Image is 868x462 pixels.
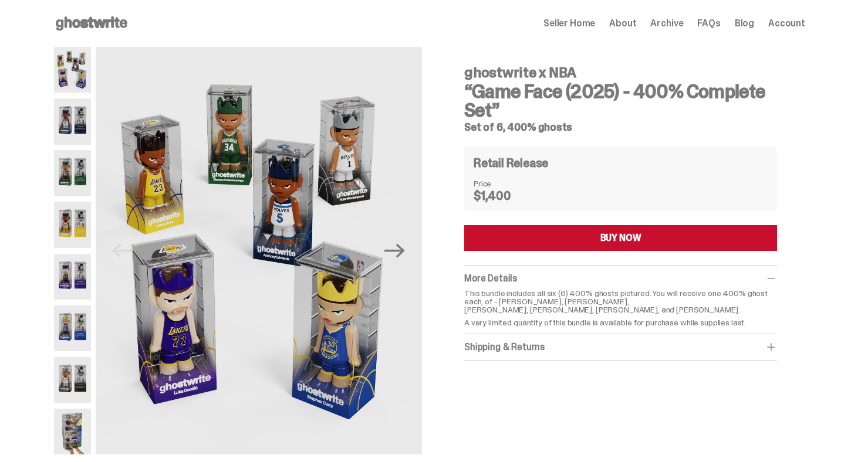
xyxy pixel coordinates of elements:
dt: Price [474,179,532,188]
img: NBA-400-HG-Luka.png [54,254,91,300]
button: BUY NOW [464,225,777,251]
img: NBA-400-HG-Main.png [96,47,422,454]
a: FAQs [697,19,720,28]
p: A very limited quantity of this bundle is available for purchase while supplies last. [464,318,777,327]
img: NBA-400-HG%20Bron.png [54,202,91,247]
h4: Retail Release [474,157,548,169]
img: NBA-400-HG-Steph.png [54,305,91,351]
h5: Set of 6, 400% ghosts [464,122,777,133]
img: NBA-400-HG-Wemby.png [54,357,91,403]
a: Account [768,19,805,28]
span: More Details [464,272,517,284]
div: BUY NOW [600,233,641,243]
h3: “Game Face (2025) - 400% Complete Set” [464,82,777,120]
button: Next [382,238,408,264]
img: NBA-400-HG-Scale.png [54,409,91,454]
img: NBA-400-HG-Ant.png [54,98,91,144]
dd: $1,400 [474,190,532,202]
a: Seller Home [543,19,595,28]
p: This bundle includes all six (6) 400% ghosts pictured. You will receive one 400% ghost each, of -... [464,289,777,314]
a: About [609,19,636,28]
div: Shipping & Returns [464,341,777,353]
img: NBA-400-HG-Main.png [54,47,91,93]
a: Archive [650,19,683,28]
h4: ghostwrite x NBA [464,66,777,80]
a: Blog [735,19,754,28]
img: NBA-400-HG-Giannis.png [54,150,91,196]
